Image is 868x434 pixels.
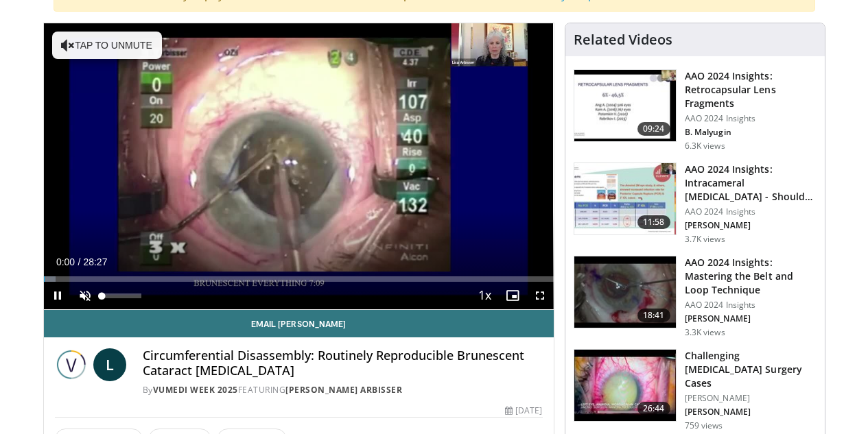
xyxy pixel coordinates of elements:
div: [DATE] [505,405,542,417]
span: 28:27 [83,256,107,267]
a: L [93,348,126,381]
button: Unmute [71,282,99,309]
span: / [78,256,81,267]
p: B. Malyugin [685,127,817,138]
a: 18:41 AAO 2024 Insights: Mastering the Belt and Loop Technique AAO 2024 Insights [PERSON_NAME] 3.... [574,256,817,338]
h4: Circumferential Disassembly: Routinely Reproducible Brunescent Cataract [MEDICAL_DATA] [143,348,543,378]
h4: Related Videos [574,32,672,48]
p: 759 views [685,420,723,431]
img: 05a6f048-9eed-46a7-93e1-844e43fc910c.150x105_q85_crop-smart_upscale.jpg [574,350,676,421]
p: [PERSON_NAME] [685,313,817,324]
p: AAO 2024 Insights [685,113,817,124]
p: 6.3K views [685,141,725,152]
img: 01f52a5c-6a53-4eb2-8a1d-dad0d168ea80.150x105_q85_crop-smart_upscale.jpg [574,70,676,141]
button: Pause [44,282,71,309]
span: 18:41 [637,309,670,322]
p: 3.3K views [685,327,725,338]
img: de733f49-b136-4bdc-9e00-4021288efeb7.150x105_q85_crop-smart_upscale.jpg [574,163,676,234]
button: Tap to unmute [52,32,162,59]
p: [PERSON_NAME] [685,407,817,418]
div: By FEATURING [143,384,543,396]
h3: AAO 2024 Insights: Retrocapsular Lens Fragments [685,69,817,110]
video-js: Video Player [44,23,554,310]
div: Volume Level [102,293,141,298]
a: [PERSON_NAME] Arbisser [285,384,402,396]
h3: AAO 2024 Insights: Mastering the Belt and Loop Technique [685,256,817,297]
img: Vumedi Week 2025 [55,348,88,381]
p: [PERSON_NAME] [685,220,817,231]
a: 11:58 AAO 2024 Insights: Intracameral [MEDICAL_DATA] - Should We Dilute It? … AAO 2024 Insights [... [574,162,817,245]
button: Enable picture-in-picture mode [499,282,526,309]
h3: AAO 2024 Insights: Intracameral [MEDICAL_DATA] - Should We Dilute It? … [685,162,817,204]
button: Playback Rate [471,282,499,309]
a: Vumedi Week 2025 [153,384,238,396]
span: 09:24 [637,122,670,136]
button: Fullscreen [526,282,554,309]
div: Progress Bar [44,276,554,282]
p: 3.7K views [685,234,725,245]
a: Email [PERSON_NAME] [44,310,554,337]
a: 26:44 Challenging [MEDICAL_DATA] Surgery Cases [PERSON_NAME] [PERSON_NAME] 759 views [574,349,817,431]
img: 22a3a3a3-03de-4b31-bd81-a17540334f4a.150x105_q85_crop-smart_upscale.jpg [574,256,676,328]
p: AAO 2024 Insights [685,206,817,217]
span: 26:44 [637,402,670,415]
a: 09:24 AAO 2024 Insights: Retrocapsular Lens Fragments AAO 2024 Insights B. Malyugin 6.3K views [574,69,817,152]
h3: Challenging [MEDICAL_DATA] Surgery Cases [685,349,817,390]
p: AAO 2024 Insights [685,300,817,311]
span: 11:58 [637,215,670,229]
p: [PERSON_NAME] [685,393,817,404]
span: 0:00 [56,256,75,267]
